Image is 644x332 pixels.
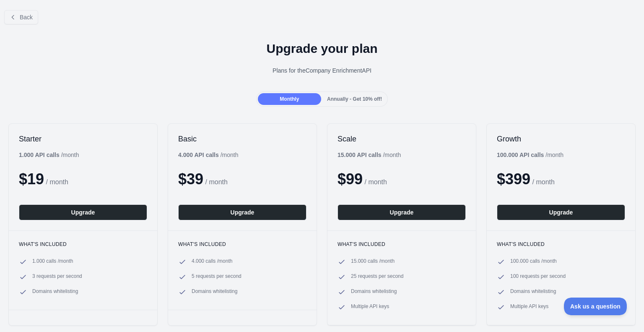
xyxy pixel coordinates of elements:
span: $ 99 [338,170,363,188]
h2: Basic [178,134,306,144]
div: / month [178,151,238,159]
h2: Scale [338,134,466,144]
b: 100.000 API calls [497,152,544,158]
b: 15.000 API calls [338,152,382,158]
iframe: Toggle Customer Support [564,298,627,315]
span: $ 399 [497,170,530,188]
div: / month [497,151,563,159]
h2: Growth [497,134,625,144]
div: / month [338,151,401,159]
